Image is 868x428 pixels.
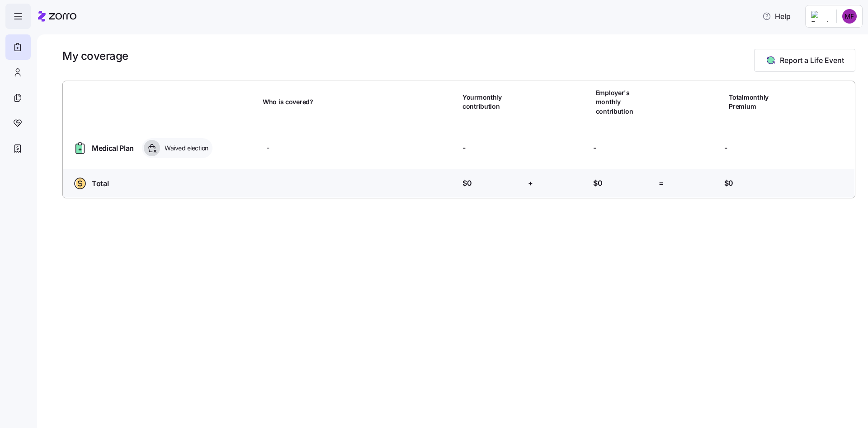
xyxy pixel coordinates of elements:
[593,178,602,189] span: $0
[462,178,472,189] span: $0
[596,88,655,116] span: Employer's monthly contribution
[762,11,791,22] span: Help
[162,144,208,153] span: Waived election
[842,9,857,24] img: ab950ebd7c731523cc3f55f7534ab0d0
[62,49,128,63] h1: My coverage
[724,178,733,189] span: $0
[263,97,313,106] span: Who is covered?
[92,178,108,189] span: Total
[92,143,134,154] span: Medical Plan
[659,178,664,189] span: =
[780,55,844,66] span: Report a Life Event
[811,11,829,22] img: Employer logo
[593,142,596,154] span: -
[462,93,522,111] span: Your monthly contribution
[754,49,855,72] button: Report a Life Event
[755,7,798,25] button: Help
[528,178,533,189] span: +
[266,142,269,154] span: -
[729,93,788,111] span: Total monthly Premium
[724,142,727,154] span: -
[462,142,466,154] span: -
